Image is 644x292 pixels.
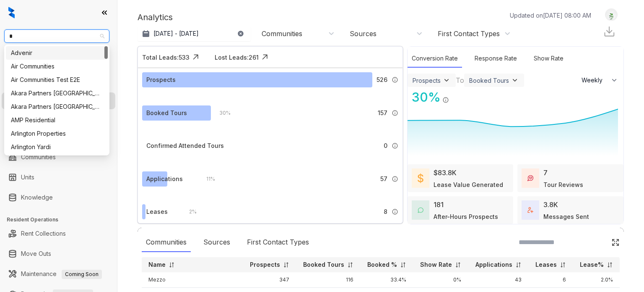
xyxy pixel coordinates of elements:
span: 0 [384,141,387,150]
div: Air Communities Test E2E [6,73,108,87]
a: Units [21,169,34,186]
img: Click Icon [449,89,462,102]
img: AfterHoursConversations [418,207,423,213]
li: Move Outs [2,245,115,262]
div: Show Rate [530,50,568,68]
div: Air Communities [11,62,103,71]
img: SearchIcon [594,239,601,246]
div: Total Leads: 533 [142,53,190,62]
img: Info [392,110,398,116]
div: Booked Tours [469,77,509,84]
td: 116 [296,272,360,288]
div: Communities [262,29,302,38]
li: Leads [2,56,115,73]
img: Info [392,142,398,149]
img: ViewFilterArrow [511,76,519,84]
div: 3.8K [543,200,558,210]
td: Mezzo [142,272,242,288]
div: $83.8K [434,168,457,178]
td: 0% [413,272,468,288]
img: logo [8,7,15,18]
div: To [456,75,464,85]
div: Confirmed Attended Tours [146,141,224,150]
p: Prospects [250,260,280,269]
div: 181 [434,200,444,210]
img: sorting [400,262,406,268]
p: Lease% [580,260,604,269]
td: 43 [468,272,528,288]
img: Info [442,97,449,103]
span: 157 [378,108,387,118]
p: Applications [475,260,512,269]
p: Booked % [367,260,397,269]
img: Click Icon [190,51,202,63]
div: Communities [142,233,191,252]
img: Info [392,208,398,215]
div: Prospects [146,75,176,84]
img: TourReviews [527,175,533,181]
td: 347 [242,272,296,288]
div: Advenir [11,48,103,58]
div: 11 % [198,174,215,184]
img: sorting [515,262,522,268]
div: Sources [350,29,377,38]
span: Coming Soon [62,270,102,279]
div: 2 % [181,207,197,216]
div: Applications [146,174,183,184]
img: sorting [455,262,461,268]
div: Akara Partners [GEOGRAPHIC_DATA] [11,102,103,111]
li: Maintenance [2,266,115,282]
img: ViewFilterArrow [442,76,451,84]
li: Collections [2,113,115,129]
div: Akara Partners [GEOGRAPHIC_DATA] [11,89,103,98]
img: sorting [560,262,566,268]
span: 8 [384,207,387,216]
div: 30 % [211,108,231,118]
span: 526 [377,75,387,84]
p: Booked Tours [303,260,344,269]
div: Advenir [6,46,108,60]
img: UserAvatar [605,11,617,19]
div: After-Hours Prospects [434,212,498,221]
li: Communities [2,149,115,166]
div: Arlington Properties [6,127,108,140]
img: Info [392,176,398,182]
div: Air Communities Test E2E [11,75,103,84]
h3: Resident Operations [7,216,117,224]
td: 2.0% [573,272,620,288]
a: Knowledge [21,189,53,206]
div: Air Communities [6,60,108,73]
div: 30 % [408,88,441,107]
div: Lost Leads: 261 [215,53,259,62]
p: Show Rate [420,260,452,269]
li: Leasing [2,92,115,109]
img: sorting [607,262,613,268]
p: Name [148,260,166,269]
img: LeaseValue [418,173,423,183]
div: Leases [146,207,168,216]
a: Rent Collections [21,225,66,242]
img: TotalFum [527,207,533,213]
div: AMP Residential [11,116,103,125]
img: Download [603,25,615,38]
img: Click Icon [259,51,271,63]
div: Booked Tours [146,108,187,118]
td: 33.4% [360,272,413,288]
a: Communities [21,149,56,166]
div: First Contact Types [243,233,313,252]
img: sorting [347,262,353,268]
li: Rent Collections [2,225,115,242]
p: Updated on [DATE] 08:00 AM [510,11,591,20]
div: Messages Sent [543,212,589,221]
img: sorting [283,262,289,268]
img: Click Icon [611,238,620,247]
p: [DATE] - [DATE] [153,29,199,38]
div: Sources [199,233,234,252]
div: Arlington Yardi [6,140,108,154]
div: Arlington Properties [11,129,103,138]
div: Arlington Yardi [11,142,103,152]
div: AMP Residential [6,113,108,127]
div: First Contact Types [438,29,500,38]
div: Conversion Rate [408,50,462,68]
button: Weekly [576,73,623,88]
